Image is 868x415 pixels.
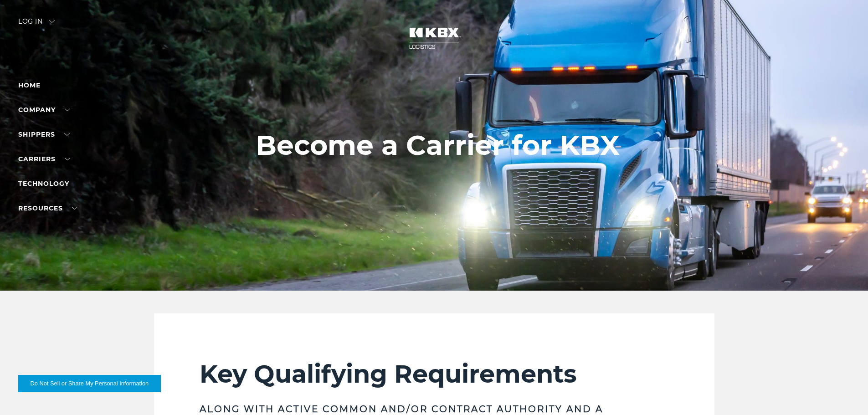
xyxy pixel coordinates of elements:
[18,375,161,392] button: Do Not Sell or Share My Personal Information
[256,130,620,161] h1: Become a Carrier for KBX
[18,204,77,212] a: RESOURCES
[18,81,41,89] a: Home
[400,18,468,58] img: kbx logo
[18,106,70,114] a: Company
[18,179,69,188] a: Technology
[49,20,55,23] img: arrow
[18,130,70,138] a: SHIPPERS
[200,359,669,389] h2: Key Qualifying Requirements
[18,18,55,31] div: Log in
[18,155,70,163] a: Carriers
